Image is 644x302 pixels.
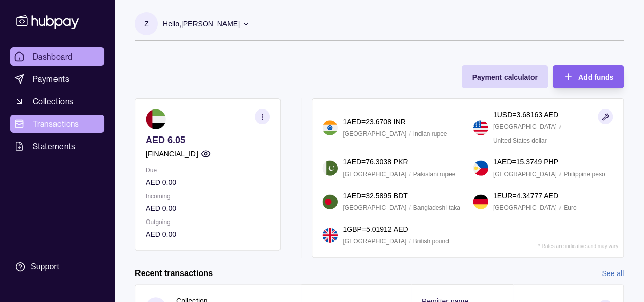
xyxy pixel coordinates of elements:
h2: Recent transactions [135,268,213,279]
p: / [409,202,410,213]
p: 1 EUR = 4.34777 AED [493,190,558,201]
img: ae [146,109,166,129]
p: Philippine peso [564,169,605,180]
p: Hello, [PERSON_NAME] [163,18,240,30]
img: ph [473,160,488,176]
p: / [559,121,561,132]
span: Payments [33,73,69,85]
p: AED 6.05 [146,134,270,146]
p: [GEOGRAPHIC_DATA] [343,236,406,247]
p: / [409,236,410,247]
p: [GEOGRAPHIC_DATA] [343,202,406,213]
a: Dashboard [10,47,104,66]
img: us [473,120,488,135]
p: 1 AED = 76.3038 PKR [343,156,408,168]
span: Statements [33,140,75,152]
p: Euro [564,202,576,213]
img: de [473,194,488,209]
p: 1 AED = 23.6708 INR [343,116,405,127]
img: gb [322,228,338,243]
p: Pakistani rupee [413,169,456,180]
p: / [409,128,410,140]
p: Bangladeshi taka [413,202,460,213]
a: See all [602,268,624,279]
p: 1 USD = 3.68163 AED [493,109,558,120]
p: [FINANCIAL_ID] [146,148,198,159]
a: Statements [10,137,104,155]
p: AED 0.00 [146,177,270,188]
p: * Rates are indicative and may vary [538,243,618,249]
a: Support [10,256,104,278]
a: Payments [10,70,104,88]
a: Transactions [10,115,104,133]
p: AED 0.00 [146,229,270,240]
p: 1 AED = 32.5895 BDT [343,190,407,201]
span: Transactions [33,118,79,130]
p: / [409,169,410,180]
p: Indian rupee [413,128,447,140]
p: British pound [413,236,449,247]
p: Incoming [146,190,270,202]
p: [GEOGRAPHIC_DATA] [343,128,406,140]
span: Add funds [578,73,613,81]
button: Add funds [553,65,624,88]
p: [GEOGRAPHIC_DATA] [493,202,557,213]
p: Z [144,18,149,30]
p: / [559,169,561,180]
p: 1 AED = 15.3749 PHP [493,156,558,168]
span: Payment calculator [472,73,537,81]
p: [GEOGRAPHIC_DATA] [493,121,557,132]
p: United States dollar [493,135,547,146]
img: in [322,120,338,135]
p: [GEOGRAPHIC_DATA] [343,169,406,180]
img: pk [322,160,338,176]
p: AED 0.00 [146,203,270,214]
p: Outgoing [146,216,270,228]
div: Support [31,261,59,272]
span: Dashboard [33,50,73,63]
span: Collections [33,95,73,107]
button: Payment calculator [462,65,547,88]
p: / [559,202,561,213]
p: [GEOGRAPHIC_DATA] [493,169,557,180]
p: Due [146,164,270,176]
a: Collections [10,92,104,111]
p: 1 GBP = 5.01912 AED [343,224,408,235]
img: bd [322,194,338,209]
